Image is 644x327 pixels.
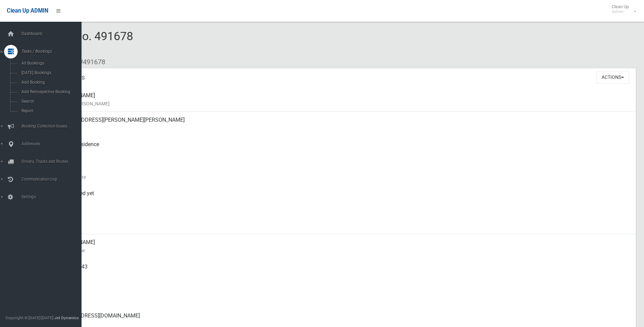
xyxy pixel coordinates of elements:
[54,149,630,157] small: Pickup Point
[19,159,87,164] span: Drivers, Trucks and Routes
[596,71,629,84] button: Actions
[19,70,81,75] span: [DATE] Bookings
[612,9,629,14] small: Admin
[19,177,87,182] span: Communication Log
[19,99,81,104] span: Search
[19,108,81,113] span: Report
[54,210,630,234] div: [DATE]
[54,259,630,283] div: 0424 456 143
[19,61,81,66] span: All Bookings
[7,7,48,14] span: Clean Up ADMIN
[54,271,630,279] small: Mobile
[74,56,105,68] li: #491678
[19,89,81,94] span: Add Retrospective Booking
[19,49,87,54] span: Tasks / Bookings
[54,185,630,210] div: Not collected yet
[54,161,630,185] div: [DATE]
[19,80,81,85] span: Add Booking
[54,173,630,181] small: Collection Date
[54,283,630,308] div: None given
[30,29,133,56] span: Booking No. 491678
[54,315,79,320] strong: Jet Dynamics
[54,295,630,304] small: Landline
[54,197,630,206] small: Collected At
[54,100,630,108] small: Name of [PERSON_NAME]
[54,222,630,230] small: Zone
[19,31,87,36] span: Dashboard
[608,4,636,14] span: Clean Up
[19,141,87,146] span: Addresses
[19,194,87,199] span: Settings
[54,124,630,132] small: Address
[5,315,53,320] span: Copyright © [DATE]-[DATE]
[54,234,630,259] div: [PERSON_NAME]
[54,246,630,255] small: Contact Name
[54,136,630,161] div: Front of Residence
[19,124,87,128] span: Booking Collection Issues
[54,112,630,136] div: [STREET_ADDRESS][PERSON_NAME][PERSON_NAME]
[54,87,630,112] div: [PERSON_NAME]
